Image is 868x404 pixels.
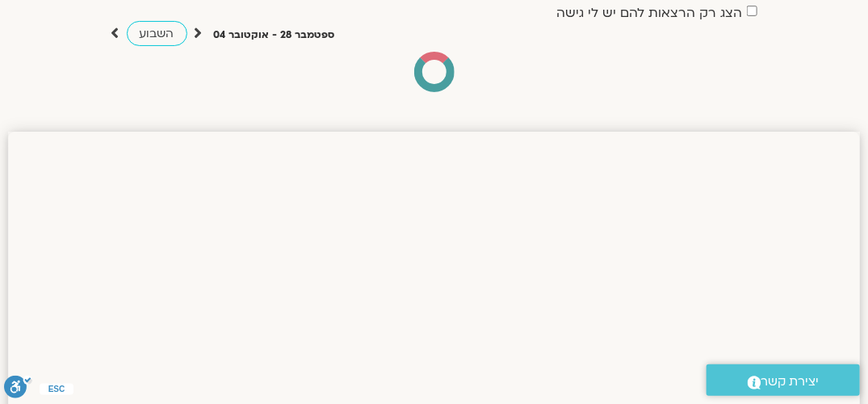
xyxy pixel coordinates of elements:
p: ספטמבר 28 - אוקטובר 04 [214,27,335,44]
a: השבוע [127,21,187,46]
span: השבוע [140,26,174,41]
label: הצג רק הרצאות להם יש לי גישה [557,6,743,20]
a: יצירת קשר [707,364,860,396]
span: יצירת קשר [761,371,820,393]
